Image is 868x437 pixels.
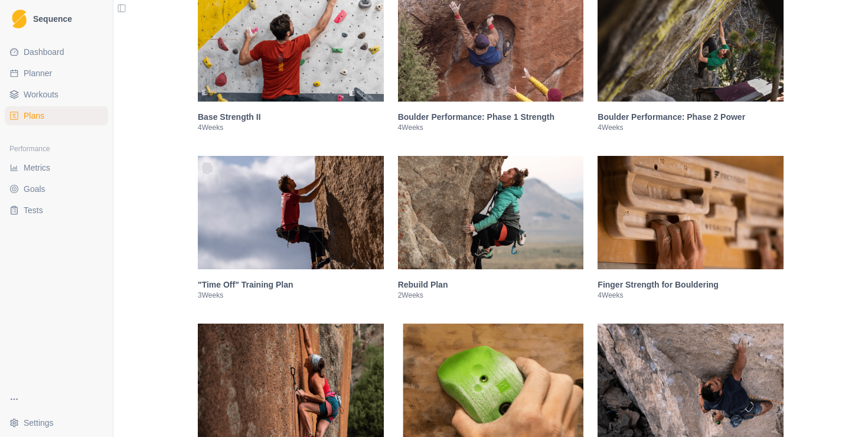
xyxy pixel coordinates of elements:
span: Workouts [24,89,58,100]
a: LogoSequence [5,5,108,33]
a: Tests [5,201,108,220]
span: Sequence [33,15,72,23]
h3: Boulder Performance: Phase 1 Strength [398,111,584,123]
span: Dashboard [24,46,64,58]
h3: Boulder Performance: Phase 2 Power [598,111,784,123]
span: Goals [24,183,45,195]
h3: "Time Off" Training Plan [198,279,384,291]
span: Planner [24,67,52,79]
img: "Time Off" Training Plan [198,156,384,269]
p: 2 Weeks [398,291,584,300]
a: Plans [5,106,108,125]
h3: Finger Strength for Bouldering [598,279,784,291]
img: 8-8-8 Endurance: Phase 2 [398,324,584,437]
span: Metrics [24,162,50,174]
img: Finger Strength for Bouldering [598,156,784,269]
span: Plans [24,110,44,122]
img: 8-8-8 Endurance Phase 3 [598,324,784,437]
img: Rebuild Plan [398,156,584,269]
span: Tests [24,204,43,216]
button: Settings [5,413,108,432]
p: 4 Weeks [598,123,784,132]
p: 4 Weeks [598,291,784,300]
p: 4 Weeks [398,123,584,132]
div: Performance [5,139,108,158]
a: Planner [5,64,108,83]
p: 3 Weeks [198,291,384,300]
a: Metrics [5,158,108,177]
a: Workouts [5,85,108,104]
img: 8-8-8 Endurance: Phase 1 [198,324,384,437]
h3: Base Strength II [198,111,384,123]
a: Dashboard [5,43,108,61]
h3: Rebuild Plan [398,279,584,291]
img: Logo [12,9,27,29]
a: Goals [5,180,108,198]
p: 4 Weeks [198,123,384,132]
